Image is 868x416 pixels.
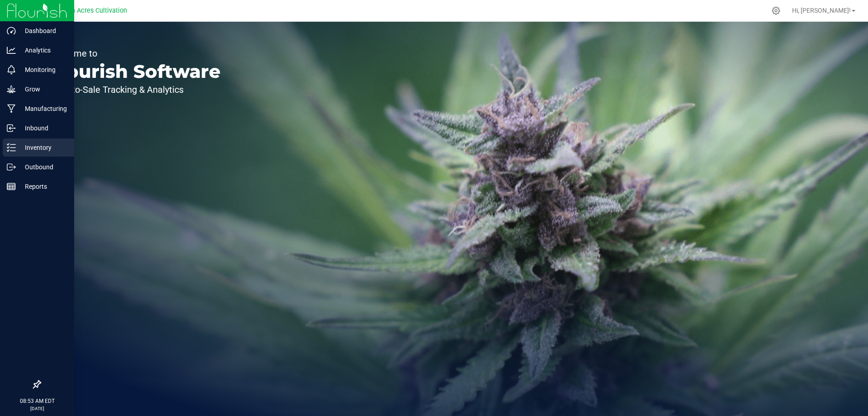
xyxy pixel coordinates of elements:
[16,45,70,56] p: Analytics
[7,143,16,152] inline-svg: Inventory
[49,85,221,94] p: Seed-to-Sale Tracking & Analytics
[770,6,782,15] div: Manage settings
[7,26,16,35] inline-svg: Dashboard
[7,65,16,74] inline-svg: Monitoring
[49,62,221,81] p: Flourish Software
[16,123,70,134] p: Inbound
[16,103,70,114] p: Manufacturing
[7,124,16,133] inline-svg: Inbound
[16,162,70,172] p: Outbound
[16,181,70,192] p: Reports
[7,104,16,113] inline-svg: Manufacturing
[4,397,70,405] p: 08:53 AM EDT
[792,7,851,14] span: Hi, [PERSON_NAME]!
[7,46,16,55] inline-svg: Analytics
[16,25,70,36] p: Dashboard
[4,405,70,412] p: [DATE]
[16,84,70,95] p: Grow
[57,7,127,14] span: Green Acres Cultivation
[7,163,16,172] inline-svg: Outbound
[7,85,16,94] inline-svg: Grow
[16,142,70,153] p: Inventory
[7,182,16,191] inline-svg: Reports
[49,49,221,58] p: Welcome to
[16,64,70,75] p: Monitoring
